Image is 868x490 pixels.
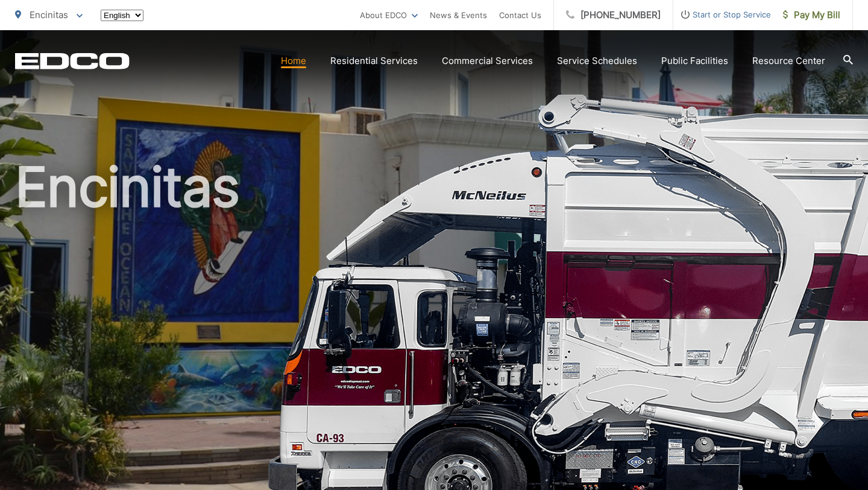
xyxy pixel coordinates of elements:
a: Residential Services [330,54,418,68]
span: Pay My Bill [783,8,840,22]
span: Encinitas [30,9,68,21]
a: News & Events [430,8,487,22]
a: Resource Center [752,54,825,68]
a: Contact Us [499,8,541,22]
a: Service Schedules [557,54,637,68]
a: About EDCO [360,8,418,22]
a: Home [281,54,306,68]
a: EDCD logo. Return to the homepage. [15,52,130,69]
select: Select a language [101,10,143,21]
a: Public Facilities [661,54,728,68]
a: Commercial Services [442,54,533,68]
